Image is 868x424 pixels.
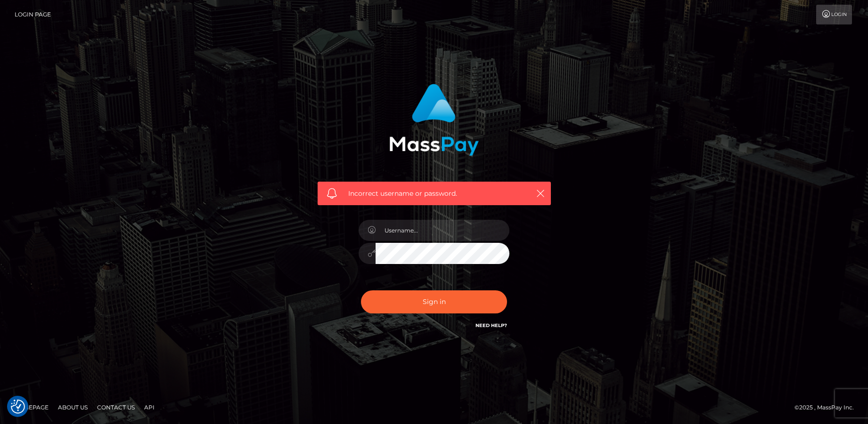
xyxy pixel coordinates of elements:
button: Sign in [361,290,507,313]
button: Consent Preferences [11,400,25,414]
div: © 2025 , MassPay Inc. [794,402,861,413]
a: About Us [54,400,91,415]
a: Login [816,5,852,24]
a: Homepage [10,400,52,415]
a: Login Page [15,5,51,24]
img: MassPay Login [389,84,479,156]
a: Contact Us [93,400,139,415]
a: API [140,400,158,415]
a: Need Help? [475,322,507,328]
img: Revisit consent button [11,400,25,414]
span: Incorrect username or password. [348,189,520,199]
input: Username... [376,220,509,241]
